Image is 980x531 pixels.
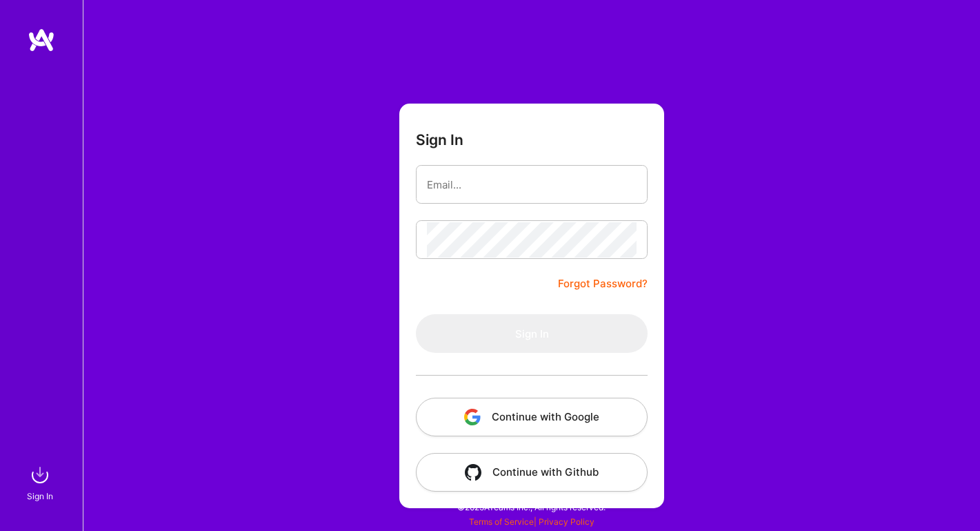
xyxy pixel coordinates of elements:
[558,276,648,292] a: Forgot Password?
[465,464,481,481] img: icon
[464,409,481,425] img: icon
[28,28,55,52] img: logo
[83,490,980,524] div: © 2025 ATeams Inc., All rights reserved.
[416,398,648,436] button: Continue with Google
[427,167,637,202] input: Email...
[539,516,594,527] a: Privacy Policy
[469,516,534,527] a: Terms of Service
[416,453,648,492] button: Continue with Github
[416,131,463,148] h3: Sign In
[29,461,54,503] a: sign inSign In
[416,314,648,353] button: Sign In
[27,489,53,503] div: Sign In
[26,461,54,489] img: sign in
[469,516,594,527] span: |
